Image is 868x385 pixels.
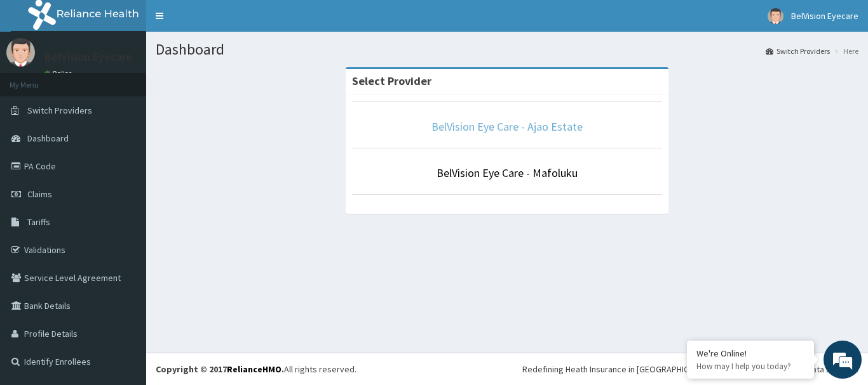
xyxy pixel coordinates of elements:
img: User Image [768,8,783,24]
span: BelVision Eyecare [791,10,858,22]
span: Switch Providers [27,105,92,116]
p: BelVision Eyecare [44,51,132,63]
img: User Image [6,38,35,67]
span: Claims [27,188,52,200]
a: Switch Providers [766,46,830,56]
a: RelianceHMO [227,363,281,375]
p: How may I help you today? [696,361,804,372]
strong: Select Provider [352,74,431,88]
h1: Dashboard [156,41,858,58]
li: Here [831,46,858,56]
span: Dashboard [27,133,69,144]
strong: Copyright © 2017 . [156,363,284,375]
a: BelVision Eye Care - Mafoluku [437,166,578,180]
footer: All rights reserved. [146,353,868,385]
a: BelVision Eye Care - Ajao Estate [431,119,583,134]
span: Tariffs [27,216,50,228]
div: Redefining Heath Insurance in [GEOGRAPHIC_DATA] using Telemedicine and Data Science! [522,363,858,375]
a: Online [44,69,75,78]
div: We're Online! [696,348,804,359]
